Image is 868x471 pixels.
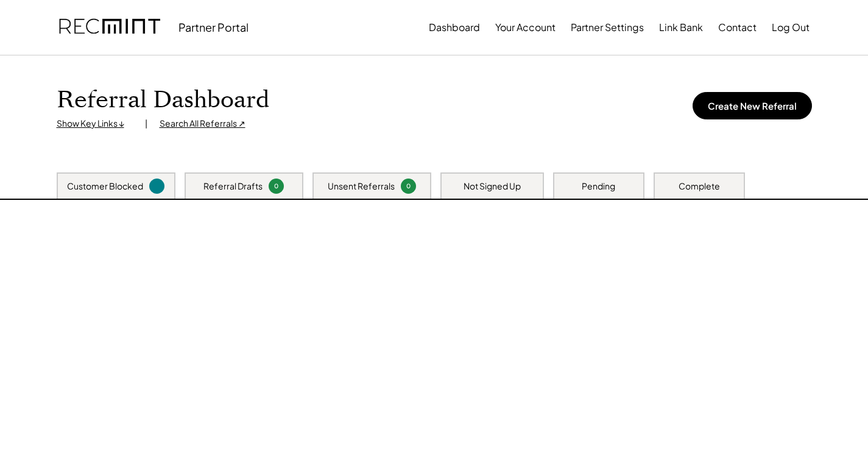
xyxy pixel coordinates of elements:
button: Your Account [495,15,556,40]
div: Not Signed Up [464,180,521,193]
div: Show Key Links ↓ [57,118,133,130]
h1: Referral Dashboard [57,86,269,115]
button: Create New Referral [693,92,812,119]
div: 0 [403,182,414,191]
button: Dashboard [429,15,480,40]
div: Partner Portal [178,20,249,34]
button: Link Bank [659,15,703,40]
div: 0 [270,182,282,191]
div: Customer Blocked [67,180,143,193]
div: Complete [679,180,720,193]
img: recmint-logotype%403x.png [59,7,160,48]
button: Log Out [772,15,810,40]
div: Referral Drafts [203,180,263,193]
div: Unsent Referrals [328,180,395,193]
button: Partner Settings [571,15,644,40]
button: Contact [718,15,757,40]
div: Search All Referrals ↗ [160,118,245,130]
div: | [145,118,147,130]
div: Pending [582,180,615,193]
